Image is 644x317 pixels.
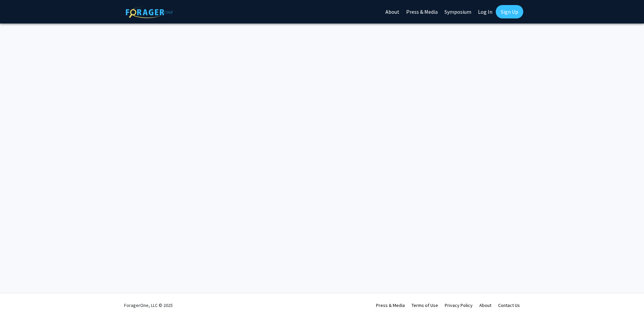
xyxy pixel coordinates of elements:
[496,5,523,18] a: Sign Up
[126,6,173,18] img: ForagerOne Logo
[445,302,473,308] a: Privacy Policy
[124,294,173,317] div: ForagerOne, LLC © 2025
[412,302,438,308] a: Terms of Use
[479,302,491,308] a: About
[498,302,520,308] a: Contact Us
[376,302,405,308] a: Press & Media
